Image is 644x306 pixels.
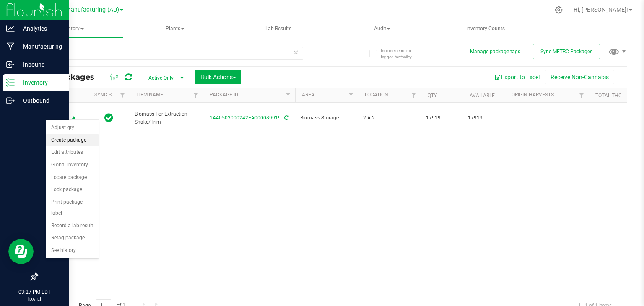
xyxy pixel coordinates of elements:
span: Clear [293,47,299,58]
li: Create package [46,134,99,147]
li: See history [46,244,99,257]
input: Search Package ID, Item Name, SKU, Lot or Part Number... [37,47,303,60]
span: Bulk Actions [200,74,236,80]
a: Location [365,92,388,98]
span: 17919 [426,114,458,122]
a: Filter [116,88,130,102]
p: Analytics [15,23,65,34]
inline-svg: Manufacturing [6,42,15,51]
a: Available [470,93,495,99]
p: 03:27 PM EDT [4,288,65,296]
p: Outbound [15,96,65,106]
span: Hi, [PERSON_NAME]! [574,6,628,13]
a: Inventory [20,20,123,38]
p: Manufacturing [15,41,65,52]
a: Plants [124,20,226,38]
li: Global inventory [46,159,99,171]
li: Adjust qty [46,122,99,134]
inline-svg: Inventory [6,78,15,87]
a: Qty [428,93,437,99]
a: 1A40503000242EA000089919 [210,115,281,121]
div: Manage settings [553,6,564,14]
button: Bulk Actions [195,70,241,84]
inline-svg: Inbound [6,60,15,69]
span: Biomass Storage [300,114,353,122]
li: Record a lab result [46,220,99,232]
inline-svg: Outbound [6,96,15,105]
span: Include items not tagged for facility [381,47,423,60]
a: Audit [331,20,434,38]
span: Plants [124,21,226,37]
a: Filter [575,88,589,102]
p: Inventory [15,78,65,88]
p: Inbound [15,60,65,70]
li: Retag package [46,232,99,244]
a: Filter [344,88,358,102]
span: Sync from Compliance System [283,115,288,121]
button: Sync METRC Packages [533,44,600,59]
span: Sync METRC Packages [540,49,592,54]
span: 2-A-2 [363,114,416,122]
a: Item Name [136,92,163,98]
a: Total THC% [595,93,626,99]
a: Filter [189,88,203,102]
a: Origin Harvests [512,92,554,98]
span: Audit [331,21,433,37]
span: 17919 [468,114,500,122]
li: Locate package [46,171,99,184]
a: Filter [407,88,421,102]
span: Stash Manufacturing (AU) [48,6,119,13]
iframe: Resource center [8,239,34,264]
span: Biomass For Extraction-Shake/Trim [135,110,198,126]
a: Sync Status [94,92,127,98]
p: [DATE] [4,296,65,302]
a: Lab Results [227,20,330,38]
button: Export to Excel [489,70,545,84]
li: Print package label [46,196,99,219]
a: Filter [281,88,295,102]
button: Manage package tags [470,48,520,55]
inline-svg: Analytics [6,24,15,33]
li: Edit attributes [46,146,99,159]
a: Area [302,92,314,98]
span: Lab Results [254,25,303,32]
span: select [69,112,79,124]
span: All Packages [44,73,103,82]
span: In Sync [104,112,113,124]
span: Inventory Counts [455,25,516,32]
li: Lock package [46,184,99,196]
a: Package ID [210,92,238,98]
button: Receive Non-Cannabis [545,70,614,84]
a: Inventory Counts [434,20,537,38]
